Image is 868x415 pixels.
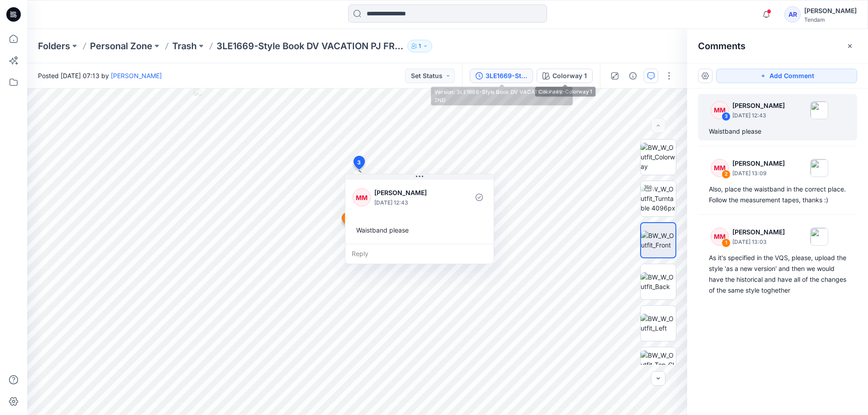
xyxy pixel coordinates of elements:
[804,5,857,16] div: [PERSON_NAME]
[784,6,801,23] div: AR
[641,350,676,379] img: BW_W_Outfit_Top_CloseUp
[407,40,432,52] button: 1
[626,69,640,83] button: Details
[486,71,527,81] div: 3LE1669-Style Book DV VACATION PJ FR-2ND
[709,184,846,205] div: Also, place the waistband in the correct place. Follow the measurement tapes, thanks :)
[217,40,404,52] p: 3LE1669-Style Book DV VACATION PJ FR-2ND
[711,101,729,119] div: MM
[732,111,785,120] p: [DATE] 12:43
[722,170,731,179] div: 2
[641,184,676,213] img: BW_W_Outfit_Turntable 4096px
[38,71,162,80] span: Posted [DATE] 07:13 by
[732,158,785,169] p: [PERSON_NAME]
[353,222,486,238] div: Waistband please
[353,188,371,206] div: MM
[419,41,421,51] p: 1
[711,228,729,246] div: MM
[716,69,857,83] button: Add Comment
[709,252,846,296] div: As it's specified in the VQS, please, upload the style 'as a new version' and then we would have ...
[38,40,70,52] a: Folders
[90,40,152,52] a: Personal Zone
[732,169,785,178] p: [DATE] 13:09
[641,314,676,333] img: BW_W_Outfit_Left
[698,41,745,51] h2: Comments
[357,159,361,167] span: 3
[641,272,676,291] img: BW_W_Outfit_Back
[172,40,197,52] a: Trash
[732,100,785,111] p: [PERSON_NAME]
[641,143,676,171] img: BW_W_Outfit_Colorway
[709,126,846,137] div: Waistband please
[804,16,857,23] div: Tendam
[537,69,593,83] button: Colorway 1
[722,238,731,247] div: 1
[374,187,448,198] p: [PERSON_NAME]
[722,112,731,121] div: 3
[552,71,587,81] div: Colorway 1
[374,198,448,207] p: [DATE] 12:43
[470,69,533,83] button: 3LE1669-Style Book DV VACATION PJ FR-2ND
[345,244,494,264] div: Reply
[641,231,675,250] img: BW_W_Outfit_Front
[111,72,162,79] a: [PERSON_NAME]
[732,227,785,238] p: [PERSON_NAME]
[711,159,729,177] div: MM
[732,238,785,247] p: [DATE] 13:03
